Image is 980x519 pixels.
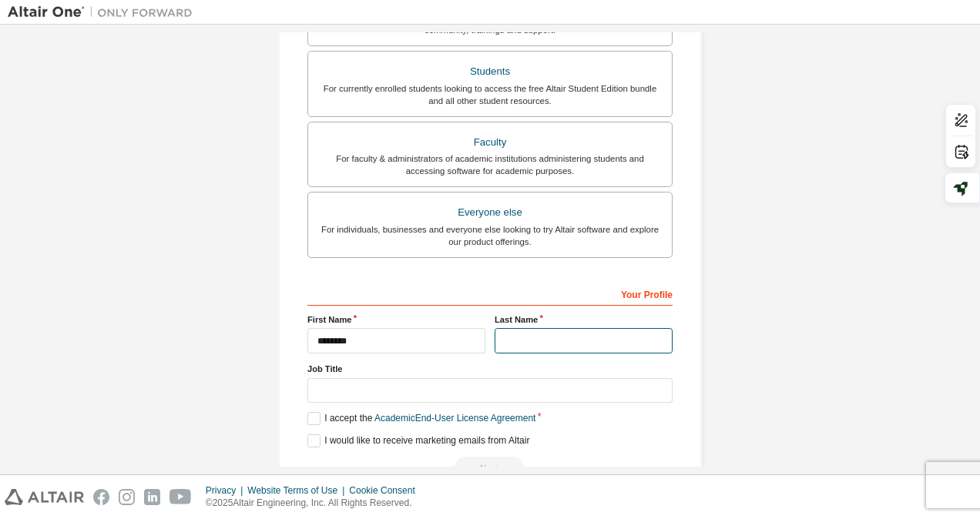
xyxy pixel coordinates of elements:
[317,82,663,107] div: For currently enrolled students looking to access the free Altair Student Edition bundle and all ...
[317,202,663,223] div: Everyone else
[144,489,160,505] img: linkedin.svg
[307,313,485,326] label: First Name
[169,489,192,505] img: youtube.svg
[374,413,535,424] a: Academic End-User License Agreement
[119,489,135,505] img: instagram.svg
[317,152,663,177] div: For faculty & administrators of academic institutions administering students and accessing softwa...
[8,5,200,20] img: Altair One
[307,412,535,425] label: I accept the
[206,484,247,497] div: Privacy
[93,489,109,505] img: facebook.svg
[206,497,425,510] p: © 2025 Altair Engineering, Inc. All Rights Reserved.
[495,313,673,326] label: Last Name
[5,489,84,505] img: altair_logo.svg
[317,132,663,153] div: Faculty
[317,223,663,248] div: For individuals, businesses and everyone else looking to try Altair software and explore our prod...
[317,61,663,82] div: Students
[307,457,673,480] div: Read and acccept EULA to continue
[349,484,424,497] div: Cookie Consent
[307,281,673,306] div: Your Profile
[247,484,349,497] div: Website Terms of Use
[307,363,673,375] label: Job Title
[307,434,529,447] label: I would like to receive marketing emails from Altair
